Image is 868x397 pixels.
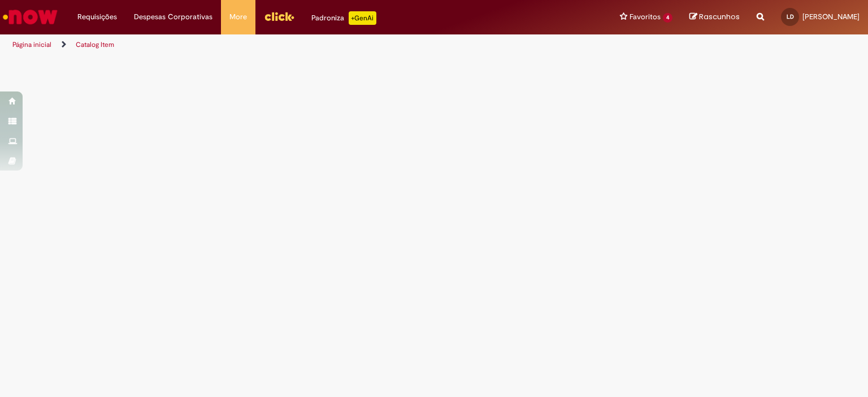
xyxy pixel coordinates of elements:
[77,11,117,23] span: Requisições
[349,11,376,25] p: +GenAi
[76,40,114,49] a: Catalog Item
[663,13,672,23] span: 4
[8,34,570,55] ul: Trilhas de página
[229,11,247,23] span: More
[311,11,376,25] div: Padroniza
[689,12,740,23] a: Rascunhos
[134,11,212,23] span: Despesas Corporativas
[802,12,860,21] span: [PERSON_NAME]
[630,11,661,23] span: Favoritos
[1,6,59,28] img: ServiceNow
[699,11,740,22] span: Rascunhos
[787,13,794,20] span: LD
[12,40,51,49] a: Página inicial
[264,8,294,25] img: click_logo_yellow_360x200.png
